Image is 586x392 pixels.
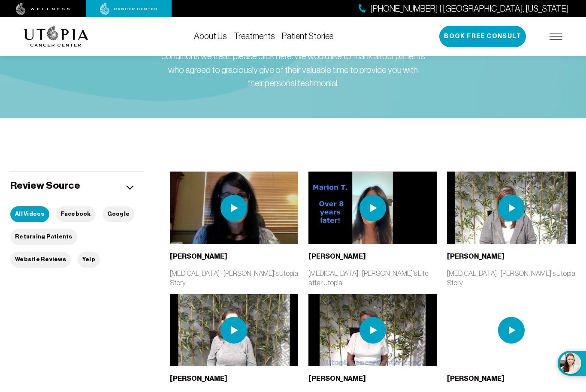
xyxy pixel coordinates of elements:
[56,206,96,222] button: Facebook
[447,172,575,244] img: thumbnail
[126,185,134,190] img: icon
[234,31,275,41] a: Treatments
[359,195,386,221] img: play icon
[170,252,227,260] b: [PERSON_NAME]
[370,3,569,15] span: [PHONE_NUMBER] | [GEOGRAPHIC_DATA], [US_STATE]
[439,26,526,47] button: Book Free Consult
[16,3,70,15] img: wellness
[308,294,437,366] img: thumbnail
[170,294,298,366] img: thumbnail
[308,172,437,244] img: thumbnail
[170,172,298,244] img: thumbnail
[308,252,366,260] b: [PERSON_NAME]
[550,33,562,40] img: icon-hamburger
[447,268,575,287] p: [MEDICAL_DATA] - [PERSON_NAME]'s Utopia Story
[78,252,100,268] button: Yelp
[498,317,525,344] img: play icon
[359,3,569,15] a: [PHONE_NUMBER] | [GEOGRAPHIC_DATA], [US_STATE]
[24,26,88,47] img: logo
[359,317,386,344] img: play icon
[170,268,298,287] p: [MEDICAL_DATA] - [PERSON_NAME]'s Utopia Story
[194,31,227,41] a: About Us
[10,179,80,192] h5: Review Source
[282,31,334,41] a: Patient Stories
[447,374,504,383] b: [PERSON_NAME]
[308,374,366,383] b: [PERSON_NAME]
[308,268,437,287] p: [MEDICAL_DATA] - [PERSON_NAME]'s Life after Utopia!
[10,229,77,245] button: Returning Patients
[447,252,504,260] b: [PERSON_NAME]
[103,206,135,222] button: Google
[498,195,525,221] img: play icon
[10,252,71,268] button: Website Reviews
[221,195,247,221] img: play icon
[447,294,575,366] img: thumbnail
[170,374,227,383] b: [PERSON_NAME]
[221,317,247,344] img: play icon
[10,206,49,222] button: All Videos
[100,3,157,15] img: cancer center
